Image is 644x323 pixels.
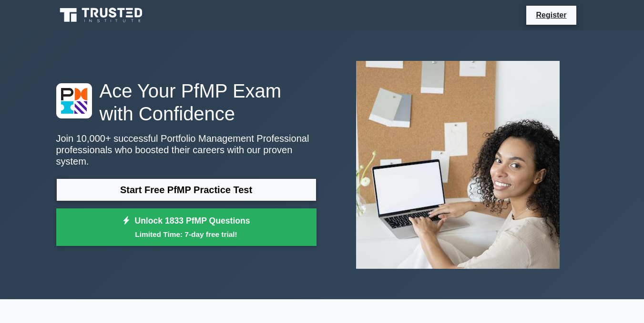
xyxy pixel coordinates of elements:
p: Join 10,000+ successful Portfolio Management Professional professionals who boosted their careers... [56,133,317,167]
h1: Ace Your PfMP Exam with Confidence [56,79,317,125]
a: Start Free PfMP Practice Test [56,178,317,201]
a: Register [530,9,572,21]
a: Unlock 1833 PfMP QuestionsLimited Time: 7-day free trial! [56,208,317,246]
small: Limited Time: 7-day free trial! [68,229,305,240]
